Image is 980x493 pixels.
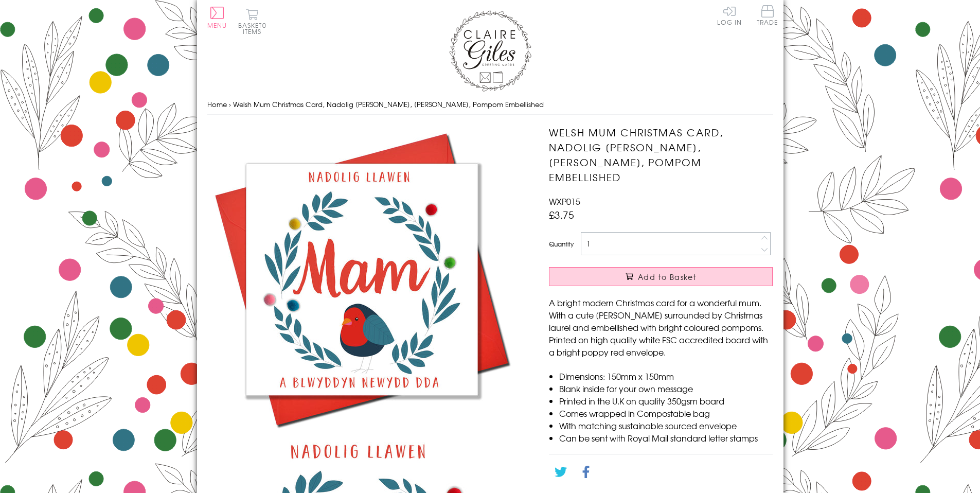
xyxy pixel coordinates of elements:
a: Trade [757,5,778,27]
li: Printed in the U.K on quality 350gsm board [559,395,773,407]
span: Trade [757,5,778,25]
li: Comes wrapped in Compostable bag [559,407,773,419]
button: Basket0 items [238,8,266,34]
nav: breadcrumbs [207,94,773,115]
img: Welsh Mum Christmas Card, Nadolig Llawen Mam, Robin, Pompom Embellished [207,125,516,434]
label: Quantity [549,239,574,249]
h1: Welsh Mum Christmas Card, Nadolig [PERSON_NAME], [PERSON_NAME], Pompom Embellished [549,125,773,184]
span: › [229,99,231,109]
li: Can be sent with Royal Mail standard letter stamps [559,432,773,444]
a: Log In [717,5,742,25]
span: Welsh Mum Christmas Card, Nadolig [PERSON_NAME], [PERSON_NAME], Pompom Embellished [233,99,544,109]
li: Blank inside for your own message [559,382,773,395]
button: Menu [207,7,227,28]
img: Claire Giles Greetings Cards [449,10,531,92]
li: Dimensions: 150mm x 150mm [559,370,773,382]
span: 0 items [243,21,266,36]
span: £3.75 [549,207,574,222]
span: Menu [207,21,227,30]
span: Add to Basket [638,272,697,282]
span: WXP015 [549,195,580,207]
button: Add to Basket [549,267,773,286]
p: A bright modern Christmas card for a wonderful mum. With a cute [PERSON_NAME] surrounded by Chris... [549,296,773,358]
a: Home [207,99,227,109]
li: With matching sustainable sourced envelope [559,419,773,432]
